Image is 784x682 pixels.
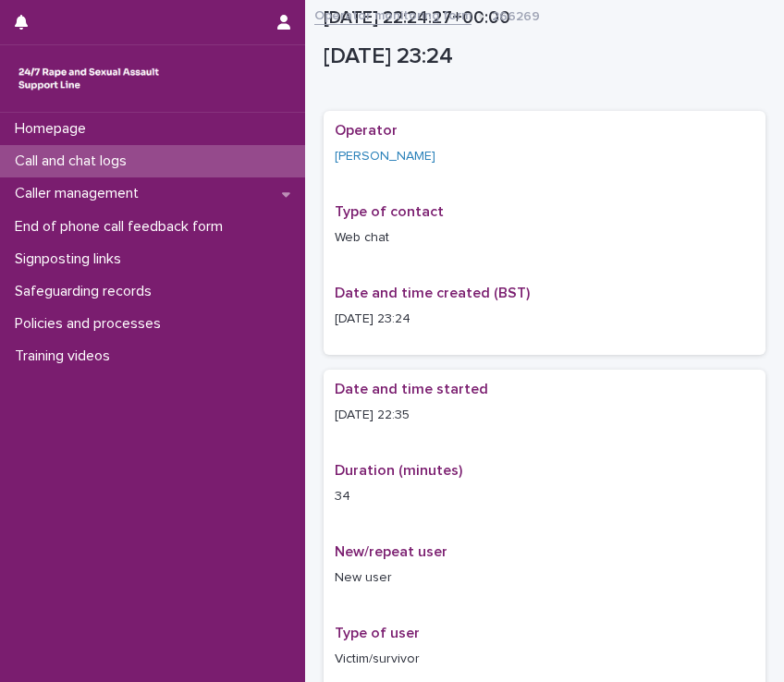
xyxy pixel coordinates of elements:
span: Date and time started [335,382,488,396]
img: rhQMoQhaT3yELyF149Cw [15,60,163,97]
a: Operator monitoring form [314,4,472,25]
p: Homepage [7,120,101,138]
p: Policies and processes [7,315,176,333]
p: End of phone call feedback form [7,218,238,236]
p: Call and chat logs [7,152,141,170]
p: 34 [335,487,754,506]
p: [DATE] 22:35 [335,406,754,425]
a: [PERSON_NAME] [335,147,435,166]
span: Duration (minutes) [335,463,462,478]
p: Safeguarding records [7,283,166,300]
p: Victim/survivor [335,650,754,669]
p: Web chat [335,228,754,248]
p: [DATE] 23:24 [335,310,754,329]
span: Type of user [335,626,420,640]
p: Signposting links [7,250,136,268]
p: New user [335,568,754,588]
span: Date and time created (BST) [335,286,530,300]
p: Training videos [7,347,125,365]
p: 266269 [492,5,540,25]
span: Type of contact [335,204,444,219]
p: Caller management [7,185,153,202]
span: Operator [335,123,398,138]
span: New/repeat user [335,544,447,559]
p: [DATE] 23:24 [324,43,758,70]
